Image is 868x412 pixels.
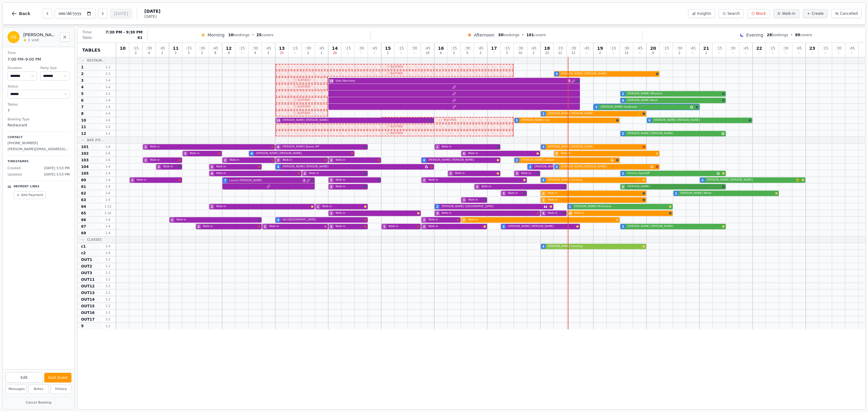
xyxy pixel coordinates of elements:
[717,172,720,175] svg: Google booking
[521,118,615,122] span: [PERSON_NAME] Cox
[199,46,205,50] span: : 30
[256,33,273,37] span: covers
[304,171,306,176] span: 2
[44,172,70,177] span: [DATE] 3:53 PM
[8,56,70,62] dd: 7:00 PM – 9:00 PM
[277,165,279,169] span: 4
[330,178,332,182] span: 2
[450,171,452,176] span: 2
[716,46,722,50] span: : 15
[771,52,773,55] span: 0
[809,46,815,50] span: 23
[627,132,720,136] span: [PERSON_NAME] [PERSON_NAME]
[101,98,115,103] span: 1 - 4
[493,52,495,55] span: 0
[146,46,152,50] span: : 30
[82,30,92,35] span: Time:
[252,46,258,50] span: : 30
[60,32,70,42] button: Close
[101,118,115,122] span: 1 - 6
[358,46,364,50] span: : 30
[411,46,417,50] span: : 30
[387,52,389,55] span: 1
[280,52,284,55] span: 25
[6,399,71,407] button: Cancel Booking
[442,145,495,149] span: Walk-in
[8,51,70,56] dt: Time
[307,52,309,55] span: 2
[333,52,337,55] span: 28
[464,46,470,50] span: : 30
[531,46,536,50] span: : 45
[188,52,190,55] span: 5
[652,52,654,55] span: 6
[81,111,83,116] span: 8
[526,33,534,37] span: 101
[650,165,653,168] svg: Google booking
[294,52,296,55] span: 0
[332,46,338,50] span: 14
[122,52,124,55] span: 0
[319,46,324,50] span: : 45
[544,46,550,50] span: 18
[335,178,376,182] span: Walk-in
[451,46,457,50] span: : 15
[756,11,766,16] span: Block
[718,52,720,55] span: 0
[226,46,231,50] span: 12
[105,30,143,35] span: 7:30 PM - 9:30 PM
[28,38,39,43] span: 1 visit
[453,52,455,55] span: 2
[731,52,733,55] span: 0
[654,118,747,122] span: [PERSON_NAME] [PERSON_NAME]
[150,145,270,149] span: Walk-in
[783,46,788,50] span: : 30
[612,52,614,55] span: 0
[463,151,465,156] span: 4
[101,91,115,96] span: 1 - 2
[28,385,49,394] button: Notes
[413,52,415,55] span: 0
[347,52,349,55] span: 0
[81,105,83,109] span: 7
[747,9,770,18] button: Block
[282,158,323,162] span: Walk-in
[305,46,311,50] span: : 30
[8,117,70,122] dt: Booking Type
[649,118,651,123] span: 6
[840,11,858,16] span: Cancelled
[561,151,655,156] span: Walk-in
[542,112,545,116] span: 2
[19,11,30,16] span: Back
[101,131,115,136] span: 1 - 2
[526,33,546,37] span: covers
[8,166,21,171] span: Created
[542,178,545,182] span: 4
[101,111,115,116] span: 1 - 4
[101,85,115,89] span: 1 - 4
[8,122,70,128] dd: Restaurant
[81,71,83,76] span: 2
[811,52,813,55] span: 0
[282,118,429,122] span: [PERSON_NAME] [PERSON_NAME]
[330,158,332,163] span: 2
[557,46,563,50] span: : 15
[81,144,89,149] span: 101
[335,158,376,162] span: Walk-in
[8,108,70,113] dd: 7
[423,158,425,163] span: 4
[722,132,725,135] svg: Google booking
[746,32,763,38] span: Evening
[803,9,828,18] button: Create
[622,92,624,96] span: 2
[521,171,535,176] span: Walk-in
[610,46,616,50] span: : 15
[697,11,711,16] span: Insights
[110,9,132,18] button: [DATE]
[758,52,760,55] span: 0
[82,47,101,53] span: Tables
[81,65,83,70] span: 1
[558,52,562,55] span: 11
[428,158,495,162] span: [PERSON_NAME] [PERSON_NAME]
[101,78,115,83] span: 1 - 4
